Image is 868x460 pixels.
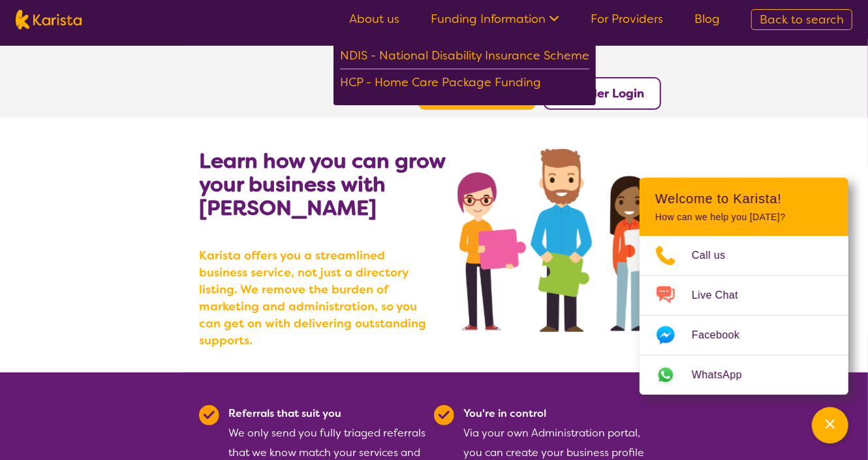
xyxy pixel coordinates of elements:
a: Web link opens in a new tab. [640,355,848,395]
a: For Providers [591,11,663,27]
b: Referrals that suit you [228,406,341,420]
img: Tick [434,405,454,425]
button: Provider Login [544,77,661,110]
span: Live Chat [692,286,754,305]
a: Provider Login [561,86,644,101]
b: Learn how you can grow your business with [PERSON_NAME] [199,147,445,222]
span: Facebook [692,325,755,345]
div: Channel Menu [640,178,848,395]
img: grow your business with Karista [457,149,669,332]
ul: Choose channel [640,236,848,395]
div: NDIS - National Disability Insurance Scheme [340,46,589,69]
span: Call us [692,246,741,265]
img: Karista logo [16,10,82,29]
button: Channel Menu [812,407,848,444]
span: Back to search [760,12,844,27]
b: Karista offers you a streamlined business service, not just a directory listing. We remove the bu... [199,247,434,349]
span: WhatsApp [692,365,758,385]
p: How can we help you [DATE]? [655,212,833,223]
h2: Welcome to Karista! [655,191,833,206]
a: Blog [694,11,720,27]
img: Tick [199,405,219,425]
a: About us [349,11,399,27]
a: Funding Information [431,11,559,27]
a: Back to search [751,9,852,30]
div: HCP - Home Care Package Funding [340,73,589,95]
b: You're in control [463,406,546,420]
